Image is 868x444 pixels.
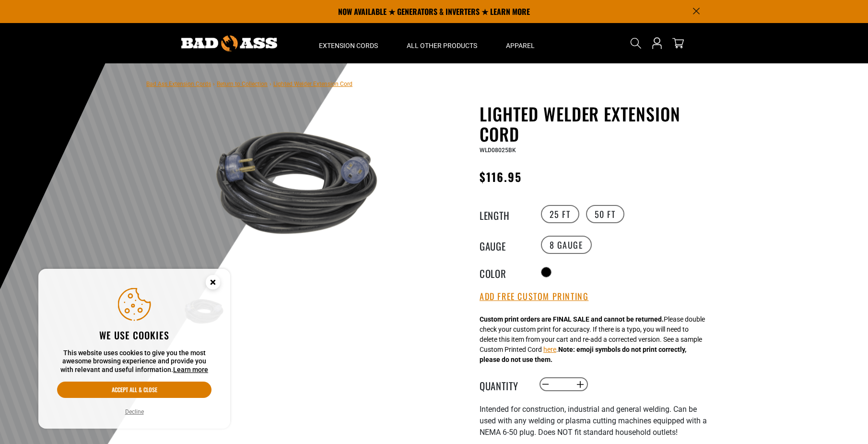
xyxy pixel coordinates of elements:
span: Intended for construction, industrial and general welding. Can be used with any welding or plasma... [480,405,707,437]
span: Extension Cords [319,41,378,50]
nav: breadcrumbs [146,78,352,89]
a: Return to Collection [217,81,268,87]
span: › [270,81,271,87]
span: WLD08025BK [480,147,516,154]
summary: All Other Products [392,23,492,63]
button: Add Free Custom Printing [480,291,588,302]
span: Apparel [506,41,535,50]
div: Please double check your custom print for accuracy. If there is a typo, you will need to delete t... [480,314,705,365]
legend: Color [480,266,528,278]
span: Lighted Welder Extension Cord [273,81,352,87]
h1: Lighted Welder Extension Cord [480,104,715,144]
p: This website uses cookies to give you the most awesome browsing experience and provide you with r... [57,349,211,374]
button: Decline [122,407,147,417]
span: $116.95 [480,168,522,185]
img: Bad Ass Extension Cords [181,36,277,51]
button: Accept all & close [57,382,211,398]
aside: Cookie Consent [38,269,230,429]
a: Learn more [173,366,208,373]
button: here [543,345,556,355]
summary: Apparel [492,23,549,63]
summary: Search [628,36,644,51]
label: Quantity [480,378,528,391]
label: 25 FT [541,205,579,223]
label: 8 Gauge [541,236,592,254]
legend: Length [480,208,528,220]
a: Bad Ass Extension Cords [146,81,211,87]
legend: Gauge [480,239,528,251]
strong: Custom print orders are FINAL SALE and cannot be returned. [480,315,664,323]
strong: Note: emoji symbols do not print correctly, please do not use them. [480,346,686,363]
h2: We use cookies [57,329,211,341]
span: All Other Products [407,41,477,50]
label: 50 FT [586,205,624,223]
summary: Extension Cords [305,23,392,63]
img: black [175,106,406,260]
span: › [213,81,215,87]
